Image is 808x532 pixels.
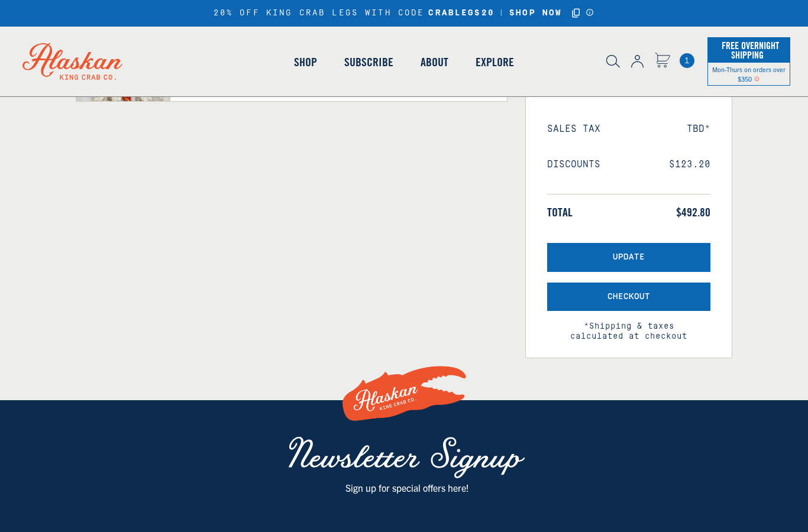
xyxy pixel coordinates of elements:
[547,124,600,135] span: Sales Tax
[655,53,670,70] a: Cart
[631,55,644,68] img: account
[339,352,469,436] img: Alaskan King Crab Co. Logo
[462,28,528,96] a: Explore
[309,480,504,495] p: Sign up for special offers here!
[547,283,710,312] button: Checkout
[676,205,710,219] span: $492.80
[214,7,594,20] div: 20% OFF KING CRAB LEGS WITH CODE |
[669,159,710,170] span: $123.20
[606,55,620,68] img: search
[613,252,645,262] span: Update
[712,65,786,83] span: Mon-Thurs on orders over $350
[280,28,331,96] a: Shop
[680,53,694,68] span: 1
[331,28,407,96] a: Subscribe
[547,243,710,272] button: Update
[680,53,694,68] a: Cart
[586,8,594,17] a: Announcement Bar Modal
[754,74,759,83] span: Shipping Notice Icon
[547,205,573,219] span: Total
[6,27,139,96] img: Alaskan King Crab Co. logo
[547,311,710,342] span: *Shipping & taxes calculated at checkout
[509,8,562,18] strong: SHOP NOW
[505,8,566,18] a: SHOP NOW
[428,8,494,18] strong: CRABLEGS20
[547,159,600,170] span: Discounts
[719,37,779,64] span: Free Overnight Shipping
[407,28,462,96] a: About
[607,292,650,302] span: Checkout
